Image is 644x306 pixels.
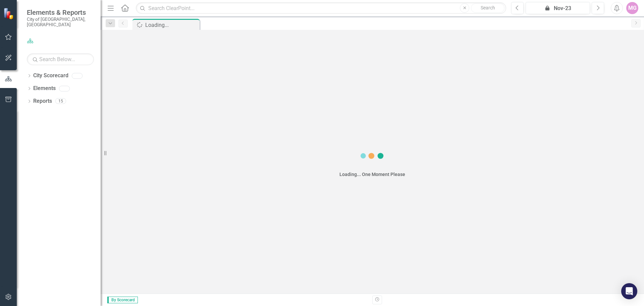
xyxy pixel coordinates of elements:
[33,97,52,105] a: Reports
[136,2,506,14] input: Search ClearPoint...
[339,171,405,178] div: Loading... One Moment Please
[27,8,94,16] span: Elements & Reports
[471,3,504,13] button: Search
[55,98,66,104] div: 15
[526,2,590,14] button: Nov-23
[481,5,495,10] span: Search
[621,283,637,299] div: Open Intercom Messenger
[33,85,56,92] a: Elements
[27,53,94,65] input: Search Below...
[3,8,15,19] img: ClearPoint Strategy
[145,21,198,29] div: Loading...
[528,4,588,12] div: Nov-23
[27,16,94,28] small: City of [GEOGRAPHIC_DATA], [GEOGRAPHIC_DATA]
[107,297,138,303] span: By Scorecard
[626,2,638,14] button: MG
[33,72,68,80] a: City Scorecard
